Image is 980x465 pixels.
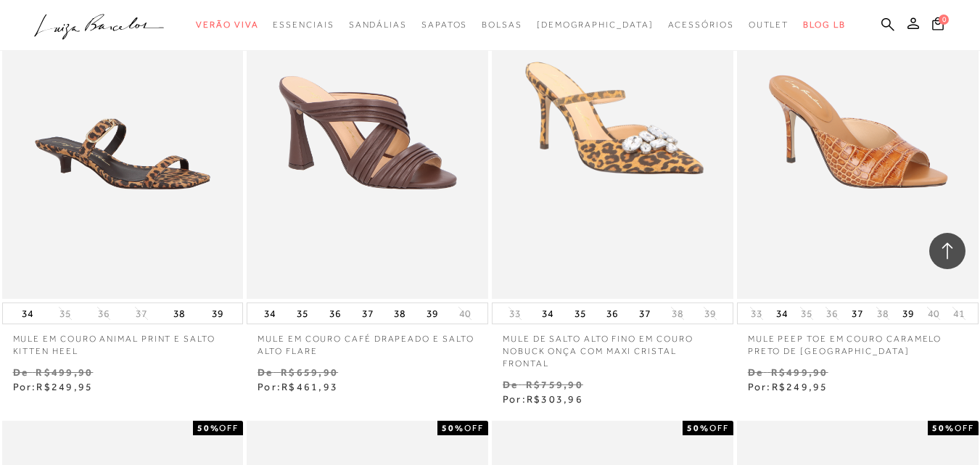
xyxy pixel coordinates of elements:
button: 35 [796,307,817,321]
button: 33 [505,307,525,321]
span: R$303,96 [527,393,583,405]
strong: 50% [197,423,220,433]
button: 36 [94,307,114,321]
strong: 50% [442,423,464,433]
button: 39 [898,303,918,324]
span: OFF [955,423,974,433]
a: categoryNavScreenReaderText [482,12,522,38]
small: R$659,90 [281,366,338,378]
span: Por: [13,381,94,392]
button: 37 [847,303,868,324]
small: R$759,90 [526,379,583,390]
a: categoryNavScreenReaderText [749,12,789,38]
span: Sandálias [349,20,407,30]
a: MULE EM COURO ANIMAL PRINT E SALTO KITTEN HEEL [2,324,244,358]
strong: 50% [687,423,709,433]
span: [DEMOGRAPHIC_DATA] [537,20,654,30]
span: BLOG LB [803,20,845,30]
span: Outlet [749,20,789,30]
small: De [748,366,763,378]
button: 39 [700,307,720,321]
a: categoryNavScreenReaderText [273,12,334,38]
span: Bolsas [482,20,522,30]
button: 38 [390,303,410,324]
a: categoryNavScreenReaderText [196,12,258,38]
a: BLOG LB [803,12,845,38]
span: OFF [709,423,729,433]
button: 35 [55,307,75,321]
small: De [503,379,518,390]
button: 35 [570,303,590,324]
button: 37 [635,303,655,324]
a: categoryNavScreenReaderText [421,12,467,38]
button: 37 [131,307,152,321]
span: Acessórios [668,20,734,30]
button: 36 [325,303,345,324]
small: De [258,366,273,378]
span: OFF [464,423,484,433]
button: 37 [358,303,378,324]
button: 40 [455,307,475,321]
span: Verão Viva [196,20,258,30]
small: R$499,90 [36,366,93,378]
span: Por: [258,381,338,392]
span: 0 [939,15,949,25]
a: categoryNavScreenReaderText [349,12,407,38]
button: 33 [746,307,767,321]
button: 38 [169,303,189,324]
button: 36 [602,303,622,324]
a: noSubCategoriesText [537,12,654,38]
a: MULE DE SALTO ALTO FINO EM COURO NOBUCK ONÇA COM MAXI CRISTAL FRONTAL [492,324,733,369]
span: R$461,93 [281,381,338,392]
button: 34 [772,303,792,324]
button: 34 [260,303,280,324]
span: Por: [748,381,828,392]
span: OFF [219,423,239,433]
small: De [13,366,28,378]
button: 34 [17,303,38,324]
small: R$499,90 [771,366,828,378]
button: 39 [207,303,228,324]
span: Por: [503,393,583,405]
span: Sapatos [421,20,467,30]
button: 38 [667,307,688,321]
button: 36 [822,307,842,321]
button: 38 [873,307,893,321]
button: 41 [949,307,969,321]
strong: 50% [932,423,955,433]
span: R$249,95 [772,381,828,392]
button: 35 [292,303,313,324]
span: Essenciais [273,20,334,30]
span: R$249,95 [36,381,93,392]
a: MULE PEEP TOE EM COURO CARAMELO PRETO DE [GEOGRAPHIC_DATA] [737,324,979,358]
button: 0 [928,16,948,36]
button: 34 [538,303,558,324]
button: 40 [923,307,944,321]
a: categoryNavScreenReaderText [668,12,734,38]
a: MULE EM COURO CAFÉ DRAPEADO E SALTO ALTO FLARE [247,324,488,358]
button: 39 [422,303,442,324]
